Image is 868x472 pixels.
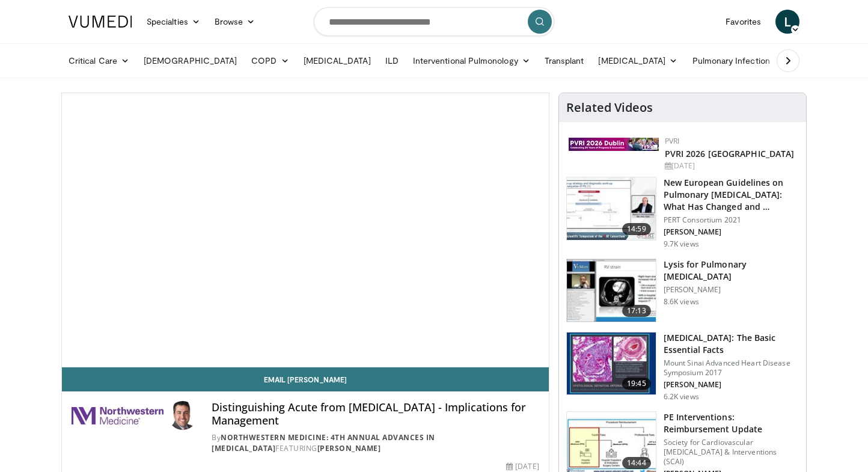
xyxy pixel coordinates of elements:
p: [PERSON_NAME] [664,380,799,390]
p: PERT Consortium 2021 [664,215,799,225]
a: PVRI [665,136,680,146]
a: Pulmonary Infection [685,49,789,73]
img: VuMedi Logo [69,16,132,28]
a: [PERSON_NAME] [317,443,381,453]
img: Avatar [168,401,197,430]
a: [MEDICAL_DATA] [591,49,685,73]
a: Interventional Pulmonology [406,49,537,73]
a: ILD [378,49,406,73]
h4: Distinguishing Acute from [MEDICAL_DATA] - Implications for Management [212,401,539,427]
h3: [MEDICAL_DATA]: The Basic Essential Facts [664,332,799,356]
a: 19:45 [MEDICAL_DATA]: The Basic Essential Facts Mount Sinai Advanced Heart Disease Symposium 2017... [566,332,799,402]
a: Critical Care [61,49,136,73]
img: Northwestern Medicine: 4th Annual Advances in Pulmonary Hypertension [72,401,164,430]
div: [DATE] [665,161,796,171]
img: 0f7c6898-ba7c-4cf2-a7b1-03a3e713fb2f.150x105_q85_crop-smart_upscale.jpg [567,333,656,395]
p: [PERSON_NAME] [664,227,799,237]
a: 14:59 New European Guidelines on Pulmonary [MEDICAL_DATA]: What Has Changed and … PERT Consortium... [566,177,799,249]
input: Search topics, interventions [314,7,554,36]
a: Favorites [718,10,768,34]
span: 17:13 [622,305,651,317]
span: 19:45 [622,378,651,390]
a: COPD [244,49,296,73]
a: PVRI 2026 [GEOGRAPHIC_DATA] [665,148,795,159]
a: Browse [207,10,263,34]
a: [MEDICAL_DATA] [296,49,378,73]
img: 632d5ca2-3a29-4964-9810-6fe8b008af34.150x105_q85_crop-smart_upscale.jpg [567,259,656,322]
div: [DATE] [506,461,539,472]
span: 14:59 [622,223,651,235]
h4: Related Videos [566,100,653,115]
a: Specialties [139,10,207,34]
a: [DEMOGRAPHIC_DATA] [136,49,244,73]
p: [PERSON_NAME] [664,285,799,295]
a: Email [PERSON_NAME] [62,367,549,391]
a: Northwestern Medicine: 4th Annual Advances in [MEDICAL_DATA] [212,432,435,453]
h3: New European Guidelines on Pulmonary [MEDICAL_DATA]: What Has Changed and … [664,177,799,213]
p: 9.7K views [664,239,699,249]
span: 14:44 [622,457,651,469]
h3: PE Interventions: Reimbursement Update [664,411,799,435]
img: 0c0338ca-5dd8-4346-a5ad-18bcc17889a0.150x105_q85_crop-smart_upscale.jpg [567,177,656,240]
p: Society for Cardiovascular [MEDICAL_DATA] & Interventions (SCAI) [664,438,799,467]
img: 33783847-ac93-4ca7-89f8-ccbd48ec16ca.webp.150x105_q85_autocrop_double_scale_upscale_version-0.2.jpg [569,138,659,151]
a: 17:13 Lysis for Pulmonary [MEDICAL_DATA] [PERSON_NAME] 8.6K views [566,259,799,322]
p: 8.6K views [664,297,699,307]
h3: Lysis for Pulmonary [MEDICAL_DATA] [664,259,799,283]
p: 6.2K views [664,392,699,402]
p: Mount Sinai Advanced Heart Disease Symposium 2017 [664,358,799,378]
div: By FEATURING [212,432,539,454]
video-js: Video Player [62,93,549,367]
a: Transplant [537,49,591,73]
a: L [775,10,799,34]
